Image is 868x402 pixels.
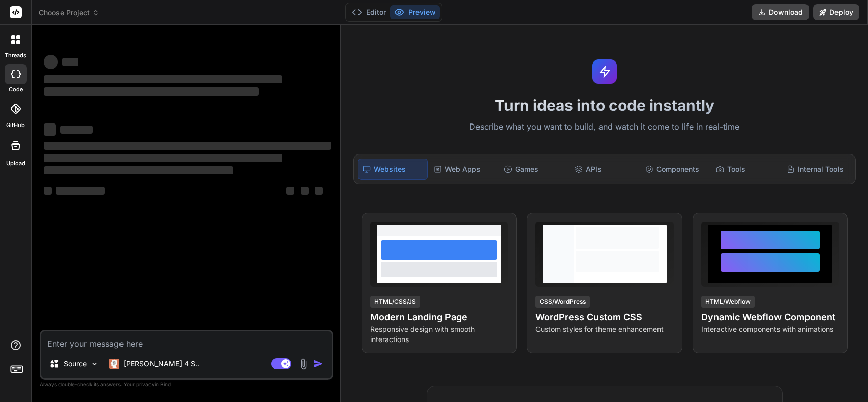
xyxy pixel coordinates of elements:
button: Editor [348,5,390,19]
div: Internal Tools [783,159,851,180]
span: ‌ [301,187,309,195]
p: Source [64,359,87,369]
img: Pick Models [90,360,99,368]
span: privacy [136,381,155,387]
h4: Modern Landing Page [370,310,508,324]
label: GitHub [6,121,25,130]
div: HTML/CSS/JS [370,296,420,308]
p: Interactive components with animations [701,324,839,334]
span: ‌ [286,187,294,195]
p: [PERSON_NAME] 4 S.. [124,359,199,369]
span: ‌ [44,75,282,83]
p: Responsive design with smooth interactions [370,324,508,345]
div: Web Apps [430,159,498,180]
span: ‌ [44,123,56,136]
span: ‌ [44,55,58,69]
span: ‌ [44,187,52,195]
h1: Turn ideas into code instantly [347,96,862,114]
label: Upload [6,159,25,168]
span: ‌ [62,58,78,66]
div: Tools [712,159,781,180]
img: Claude 4 Sonnet [109,359,119,369]
div: HTML/Webflow [701,296,755,308]
span: ‌ [56,187,105,195]
div: Components [641,159,710,180]
span: ‌ [44,154,282,162]
div: APIs [571,159,639,180]
h4: WordPress Custom CSS [535,310,673,324]
p: Describe what you want to build, and watch it come to life in real-time [347,120,862,134]
img: attachment [297,358,309,370]
span: ‌ [315,187,323,195]
label: threads [5,51,26,60]
p: Always double-check its answers. Your in Bind [40,380,333,389]
div: CSS/WordPress [535,296,590,308]
div: Games [500,159,568,180]
span: ‌ [44,142,331,150]
span: Choose Project [39,8,99,18]
span: ‌ [44,166,233,174]
button: Deploy [813,4,859,20]
h4: Dynamic Webflow Component [701,310,839,324]
button: Preview [390,5,440,19]
span: ‌ [44,87,259,96]
img: icon [313,359,323,369]
p: Custom styles for theme enhancement [535,324,673,334]
button: Download [752,4,809,20]
span: ‌ [60,126,93,134]
div: Websites [358,159,428,180]
label: code [9,85,23,94]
